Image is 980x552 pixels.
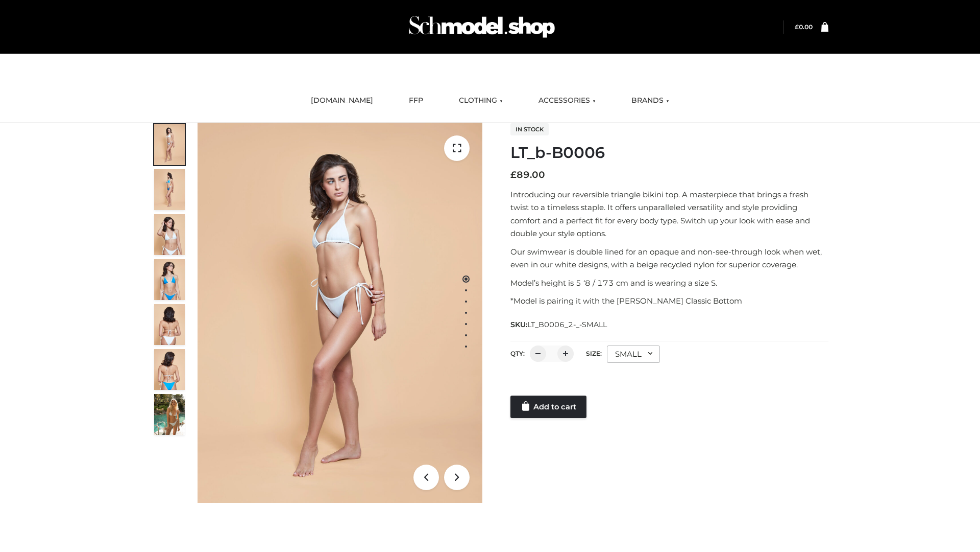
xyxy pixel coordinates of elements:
[451,89,510,112] a: CLOTHING
[510,245,828,271] p: Our swimwear is double lined for an opaque and non-see-through look when wet, even in our white d...
[154,169,185,210] img: ArielClassicBikiniTop_CloudNine_AzureSky_OW114ECO_2-scaled.jpg
[586,350,602,357] label: Size:
[510,123,549,135] span: In stock
[154,304,185,345] img: ArielClassicBikiniTop_CloudNine_AzureSky_OW114ECO_7-scaled.jpg
[154,394,185,435] img: Arieltop_CloudNine_AzureSky2.jpg
[795,23,799,31] span: £
[401,89,431,112] a: FFP
[510,350,525,357] label: QTY:
[795,23,813,31] bdi: 0.00
[531,89,603,112] a: ACCESSORIES
[510,277,828,290] p: Model’s height is 5 ‘8 / 173 cm and is wearing a size S.
[303,89,381,112] a: [DOMAIN_NAME]
[510,169,545,180] bdi: 89.00
[154,214,185,255] img: ArielClassicBikiniTop_CloudNine_AzureSky_OW114ECO_3-scaled.jpg
[510,318,608,331] span: SKU:
[624,89,677,112] a: BRANDS
[510,188,828,240] p: Introducing our reversible triangle bikini top. A masterpiece that brings a fresh twist to a time...
[795,23,813,31] a: £0.00
[405,7,558,47] img: Schmodel Admin 964
[154,349,185,390] img: ArielClassicBikiniTop_CloudNine_AzureSky_OW114ECO_8-scaled.jpg
[607,346,660,363] div: SMALL
[510,144,828,162] h1: LT_b-B0006
[198,123,482,503] img: ArielClassicBikiniTop_CloudNine_AzureSky_OW114ECO_1
[527,320,607,329] span: LT_B0006_2-_-SMALL
[510,169,517,180] span: £
[154,124,185,165] img: ArielClassicBikiniTop_CloudNine_AzureSky_OW114ECO_1-scaled.jpg
[510,294,828,308] p: *Model is pairing it with the [PERSON_NAME] Classic Bottom
[510,396,586,418] a: Add to cart
[154,259,185,300] img: ArielClassicBikiniTop_CloudNine_AzureSky_OW114ECO_4-scaled.jpg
